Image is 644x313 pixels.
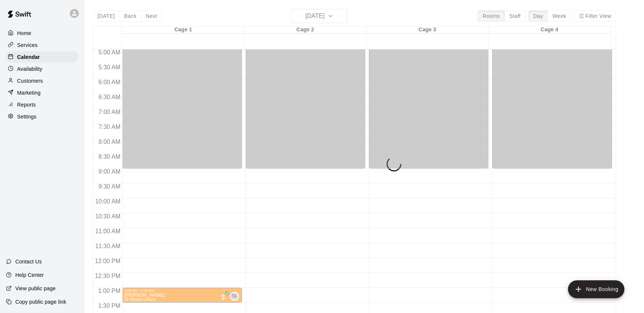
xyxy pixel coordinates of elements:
div: Cage 2 [244,26,366,34]
div: Nic Luc [230,292,239,301]
span: 9:00 AM [97,168,122,175]
p: Settings [17,113,37,120]
span: NL [231,293,237,300]
span: 10:00 AM [93,198,122,205]
div: Cage 3 [366,26,488,34]
span: 8:00 AM [97,139,122,145]
div: Cage 4 [488,26,610,34]
span: 9:30 AM [97,183,122,190]
div: 1:00 PM – 1:30 PM [124,289,239,293]
p: Copy public page link [15,298,66,306]
span: 7:00 AM [97,109,122,115]
div: Cage 1 [122,26,244,34]
span: 6:30 AM [97,94,122,100]
div: 1:00 PM – 1:30 PM: 30 Minute Lesson [122,288,242,303]
span: 10:30 AM [93,213,122,219]
p: Customers [17,77,43,85]
p: Calendar [17,53,40,61]
p: Marketing [17,89,41,97]
p: Services [17,41,38,49]
span: 12:30 PM [93,273,122,279]
span: 30 Minute Lesson [124,297,156,301]
a: Customers [6,75,78,86]
span: All customers have paid [220,293,227,301]
a: Availability [6,63,78,75]
span: 7:30 AM [97,124,122,130]
span: 5:00 AM [97,49,122,56]
span: 5:30 AM [97,64,122,70]
a: Calendar [6,51,78,63]
p: Availability [17,65,43,73]
span: 1:30 PM [96,303,122,309]
a: Home [6,28,78,39]
span: 11:30 AM [93,243,122,249]
a: Marketing [6,87,78,98]
span: 8:30 AM [97,154,122,160]
a: Reports [6,99,78,110]
span: 1:00 PM [96,288,122,294]
p: Contact Us [15,258,42,265]
p: Reports [17,101,36,108]
span: 6:00 AM [97,79,122,85]
span: Nic Luc [233,292,239,301]
p: View public page [15,285,56,292]
p: Home [17,29,31,37]
p: Help Center [15,271,44,279]
span: 11:00 AM [93,228,122,234]
a: Settings [6,111,78,122]
a: Services [6,39,78,51]
span: 12:00 PM [93,258,122,264]
button: add [568,280,624,298]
